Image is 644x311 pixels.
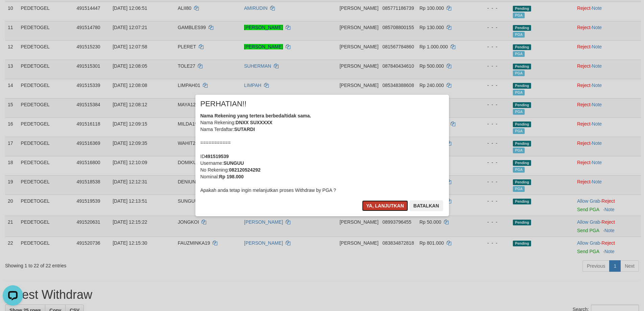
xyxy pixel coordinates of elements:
[234,127,255,132] b: SUTARDI
[229,167,260,173] b: 082120524292
[200,101,247,107] span: PERHATIAN!!
[362,200,408,211] button: Ya, lanjutkan
[200,112,444,194] div: Nama Rekening: Nama Terdaftar: =========== ID Username: No Rekening: Nominal: Apakah anda tetap i...
[219,174,244,179] b: Rp 198.000
[200,113,311,118] b: Nama Rekening yang tertera berbeda/tidak sama.
[236,120,272,125] b: DNXX SUXXXXX
[223,160,244,166] b: SUNGUU
[409,200,443,211] button: Batalkan
[3,3,23,23] button: Open LiveChat chat widget
[205,154,229,159] b: 491519539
